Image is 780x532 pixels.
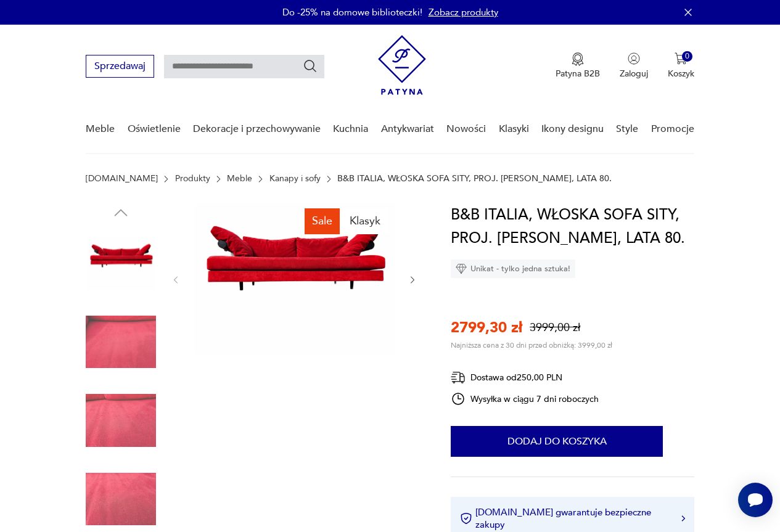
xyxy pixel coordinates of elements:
[668,52,694,80] button: 0Koszyk
[572,52,584,66] img: Ikona medalu
[175,174,210,184] a: Produkty
[381,105,434,153] a: Antykwariat
[269,174,321,184] a: Kanapy i sofy
[556,68,600,80] p: Patyna B2B
[86,228,156,298] img: Zdjęcie produktu B&B ITALIA, WŁOSKA SOFA SITY, PROJ. ANTONIO CITTERIO, LATA 80.
[342,208,388,234] div: Klasyk
[668,68,694,80] p: Koszyk
[337,174,612,184] p: B&B ITALIA, WŁOSKA SOFA SITY, PROJ. [PERSON_NAME], LATA 80.
[194,203,395,354] img: Zdjęcie produktu B&B ITALIA, WŁOSKA SOFA SITY, PROJ. ANTONIO CITTERIO, LATA 80.
[193,105,321,153] a: Dekoracje i przechowywanie
[620,68,648,80] p: Zaloguj
[451,370,599,385] div: Dostawa od 250,00 PLN
[541,105,604,153] a: Ikony designu
[451,203,694,250] h1: B&B ITALIA, WŁOSKA SOFA SITY, PROJ. [PERSON_NAME], LATA 80.
[556,52,600,80] a: Ikona medaluPatyna B2B
[556,52,600,80] button: Patyna B2B
[681,515,685,522] img: Ikona strzałki w prawo
[86,63,154,72] a: Sprzedawaj
[451,340,612,350] p: Najniższa cena z 30 dni przed obniżką: 3999,00 zł
[675,52,687,65] img: Ikona koszyka
[333,105,368,153] a: Kuchnia
[451,260,575,278] div: Unikat - tylko jedna sztuka!
[456,263,467,274] img: Ikona diamentu
[305,208,340,234] div: Sale
[616,105,638,153] a: Style
[86,55,154,78] button: Sprzedawaj
[530,320,580,335] p: 3999,00 zł
[651,105,694,153] a: Promocje
[499,105,529,153] a: Klasyki
[86,174,158,184] a: [DOMAIN_NAME]
[451,426,663,457] button: Dodaj do koszyka
[460,506,685,531] button: [DOMAIN_NAME] gwarantuje bezpieczne zakupy
[378,35,426,95] img: Patyna - sklep z meblami i dekoracjami vintage
[128,105,181,153] a: Oświetlenie
[86,105,115,153] a: Meble
[628,52,640,65] img: Ikonka użytkownika
[282,6,422,18] p: Do -25% na domowe biblioteczki!
[451,370,466,385] img: Ikona dostawy
[682,51,692,62] div: 0
[451,317,522,338] p: 2799,30 zł
[446,105,486,153] a: Nowości
[620,52,648,80] button: Zaloguj
[460,512,472,525] img: Ikona certyfikatu
[429,6,498,18] a: Zobacz produkty
[227,174,252,184] a: Meble
[451,391,599,406] div: Wysyłka w ciągu 7 dni roboczych
[303,59,318,73] button: Szukaj
[86,385,156,456] img: Zdjęcie produktu B&B ITALIA, WŁOSKA SOFA SITY, PROJ. ANTONIO CITTERIO, LATA 80.
[738,483,773,517] iframe: Smartsupp widget button
[86,307,156,377] img: Zdjęcie produktu B&B ITALIA, WŁOSKA SOFA SITY, PROJ. ANTONIO CITTERIO, LATA 80.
